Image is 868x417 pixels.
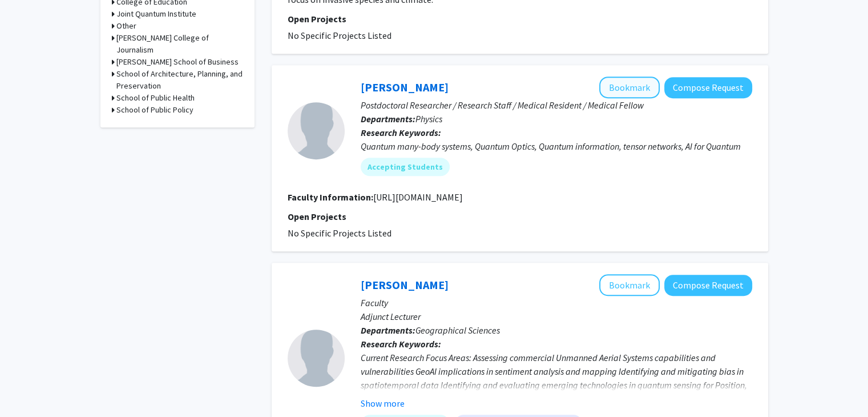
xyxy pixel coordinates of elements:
[288,30,391,41] span: No Specific Projects Listed
[664,77,752,98] button: Compose Request to Zhi-Yuan Wei
[361,139,752,153] div: Quantum many-body systems, Quantum Optics, Quantum information, tensor networks, AI for Quantum
[361,278,449,292] a: [PERSON_NAME]
[361,296,752,310] p: Faculty
[361,98,752,112] p: Postdoctoral Researcher / Research Staff / Medical Resident / Medical Fellow
[288,191,373,203] b: Faculty Information:
[415,113,442,125] span: Physics
[599,274,660,296] button: Add Mayur Gosai to Bookmarks
[664,275,752,296] button: Compose Request to Mayur Gosai
[599,77,660,98] button: Add Zhi-Yuan Wei to Bookmarks
[116,56,239,68] h3: [PERSON_NAME] School of Business
[116,68,243,92] h3: School of Architecture, Planning, and Preservation
[116,8,196,20] h3: Joint Quantum Institute
[9,366,49,408] iframe: Chat
[361,80,449,94] a: [PERSON_NAME]
[288,210,752,223] p: Open Projects
[361,158,450,176] mat-chip: Accepting Students
[116,20,136,32] h3: Other
[361,113,415,125] b: Departments:
[361,338,441,350] b: Research Keywords:
[116,104,193,116] h3: School of Public Policy
[415,324,500,336] span: Geographical Sciences
[361,351,752,406] div: Current Research Focus Areas: Assessing commercial Unmanned Aerial Systems capabilities and vulne...
[116,92,195,104] h3: School of Public Health
[288,12,752,26] p: Open Projects
[373,191,463,203] fg-read-more: [URL][DOMAIN_NAME]
[361,324,415,336] b: Departments:
[288,227,391,239] span: No Specific Projects Listed
[361,310,752,323] p: Adjunct Lecturer
[361,396,405,410] button: Show more
[361,127,441,138] b: Research Keywords:
[116,32,243,56] h3: [PERSON_NAME] College of Journalism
